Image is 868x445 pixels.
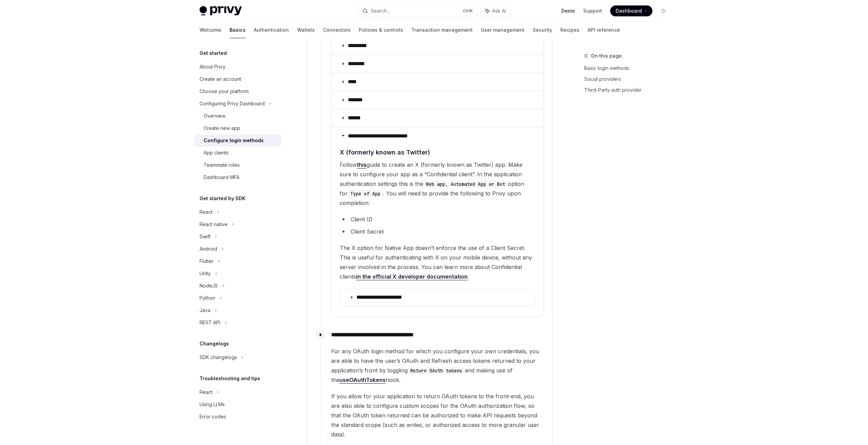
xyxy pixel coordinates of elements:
[560,22,579,38] a: Recipes
[561,8,575,14] a: Demo
[200,282,218,290] div: NodeJS
[340,214,535,224] li: Client ID
[200,75,241,83] div: Create an account
[194,398,281,411] a: Using LLMs
[331,346,544,385] span: For any OAuth login method for which you configure your own credentials, you are able to have the...
[358,5,477,17] button: Search...CtrlK
[194,110,281,122] a: Overview
[194,411,281,423] a: Error codes
[200,22,221,38] a: Welcome
[194,171,281,183] a: Dashboard MFA
[200,245,217,253] div: Android
[200,400,225,409] div: Using LLMs
[200,208,212,216] div: React
[200,6,242,16] img: light logo
[297,22,315,38] a: Wallets
[533,22,552,38] a: Security
[204,136,264,145] div: Configure login methods
[481,5,511,17] button: Ask AI
[340,243,535,281] span: The X option for Native App doesn’t enforce the use of a Client Secret. This is useful for authen...
[610,5,652,16] a: Dashboard
[204,124,240,132] div: Create new app
[616,8,642,14] span: Dashboard
[340,227,535,236] li: Client Secret
[408,367,465,374] code: Return OAuth tokens
[200,413,226,421] div: Error codes
[357,161,367,168] a: this
[340,148,430,157] span: X (formerly known as Twitter)
[200,220,227,228] div: React native
[584,74,674,85] a: Social providers
[194,61,281,73] a: About Privy
[658,5,669,16] button: Toggle dark mode
[200,294,215,302] div: Python
[588,22,620,38] a: API reference
[356,273,468,280] a: in the official X developer documentation
[194,85,281,98] a: Choose your platform
[194,134,281,147] a: Configure login methods
[194,122,281,134] a: Create new app
[340,160,535,208] span: Follow guide to create an X (formerly known as Twitter) app. Make sure to configure your app as a...
[200,49,227,57] h5: Get started
[194,159,281,171] a: Teammate roles
[200,257,214,265] div: Flutter
[230,22,246,38] a: Basics
[348,190,383,197] code: Type of App
[339,376,386,384] a: useOAuthTokens
[583,8,602,14] a: Support
[200,353,237,361] div: SDK changelogs
[204,112,225,120] div: Overview
[584,85,674,95] a: Third-Party auth provider
[463,8,473,14] span: Ctrl K
[254,22,289,38] a: Authentication
[200,233,210,241] div: Swift
[200,100,265,108] div: Configuring Privy Dashboard
[331,391,544,439] span: If you allow for your application to return OAuth tokens to the front-end, you are also able to c...
[492,8,506,14] span: Ask AI
[411,22,473,38] a: Transaction management
[204,149,229,157] div: App clients
[200,340,229,348] h5: Changelogs
[200,194,246,203] h5: Get started by SDK
[200,374,260,383] h5: Troubleshooting and tips
[200,388,212,396] div: React
[200,306,210,314] div: Java
[359,22,403,38] a: Policies & controls
[200,269,211,278] div: Unity
[323,22,351,38] a: Connectors
[194,73,281,85] a: Create an account
[194,147,281,159] a: App clients
[591,52,622,60] span: On this page
[200,87,249,95] div: Choose your platform
[204,161,240,169] div: Teammate roles
[200,318,220,327] div: REST API
[584,63,674,74] a: Basic login methods
[423,180,508,188] code: Web app, Automated App or Bot
[371,7,390,15] div: Search...
[200,63,225,71] div: About Privy
[204,173,239,181] div: Dashboard MFA
[481,22,525,38] a: User management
